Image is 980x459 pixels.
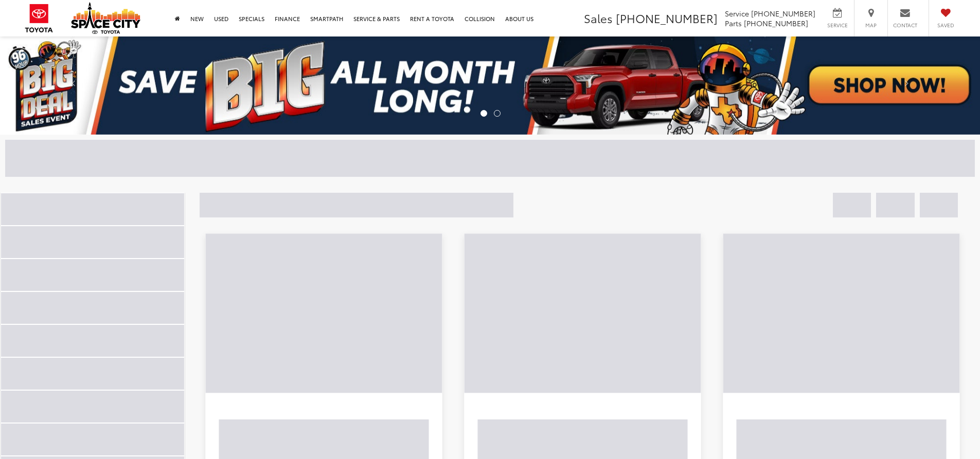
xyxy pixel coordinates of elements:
[934,22,957,29] span: Saved
[860,22,882,29] span: Map
[893,22,917,29] span: Contact
[751,8,815,19] span: [PHONE_NUMBER]
[725,18,742,28] span: Parts
[826,22,849,29] span: Service
[584,10,613,26] span: Sales
[744,18,808,28] span: [PHONE_NUMBER]
[71,2,140,34] img: Space City Toyota
[725,8,749,19] span: Service
[616,10,718,26] span: [PHONE_NUMBER]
